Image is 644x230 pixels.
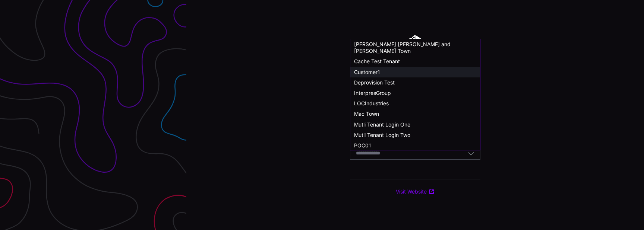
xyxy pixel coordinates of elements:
[354,90,391,96] span: InterpresGroup
[354,41,452,54] span: [PERSON_NAME] [PERSON_NAME] and [PERSON_NAME] Town
[354,79,395,86] span: Deprovision Test
[354,100,389,106] span: LOCIndustries
[354,58,400,64] span: Cache Test Tenant
[354,111,379,117] span: Mac Town
[354,121,410,128] span: Mutli Tenant Login One
[354,132,410,138] span: Mutli Tenant Login Two
[354,142,371,148] span: POC01
[354,69,380,75] span: Customer1
[396,188,435,195] a: Visit Website
[468,150,474,157] button: Toggle options menu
